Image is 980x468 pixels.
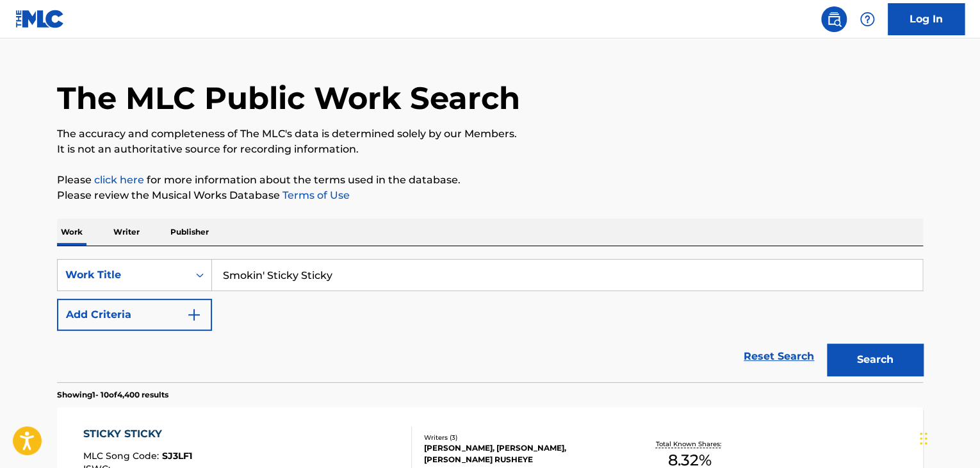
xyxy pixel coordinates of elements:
[737,342,821,371] a: Reset Search
[57,172,923,188] p: Please for more information about the terms used in the database.
[94,174,144,186] a: click here
[920,419,927,458] div: Drag
[57,188,923,203] p: Please review the Musical Works Database
[280,189,350,201] a: Terms of Use
[57,142,923,157] p: It is not an authoritative source for recording information.
[110,219,143,246] p: Writer
[83,426,192,442] div: STICKY STICKY
[860,12,875,27] img: help
[186,307,202,322] img: 9d2ae6d4665cec9f34b9.svg
[65,267,181,283] div: Work Title
[83,450,162,462] span: MLC Song Code :
[57,259,923,382] form: Search Form
[827,344,923,376] button: Search
[167,219,213,246] p: Publisher
[57,126,923,142] p: The accuracy and completeness of The MLC's data is determined solely by our Members.
[162,450,192,462] span: SJ3LF1
[57,79,520,117] h1: The MLC Public Work Search
[916,406,980,468] iframe: Chat Widget
[57,389,168,401] p: Showing 1 - 10 of 4,400 results
[826,12,842,27] img: search
[424,433,617,442] div: Writers ( 3 )
[57,219,86,246] p: Work
[821,6,847,32] a: Public Search
[655,439,724,449] p: Total Known Shares:
[57,299,212,331] button: Add Criteria
[854,6,880,32] div: Help
[888,3,965,35] a: Log In
[424,442,617,465] div: [PERSON_NAME], [PERSON_NAME], [PERSON_NAME] RUSHEYE
[15,10,65,28] img: MLC Logo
